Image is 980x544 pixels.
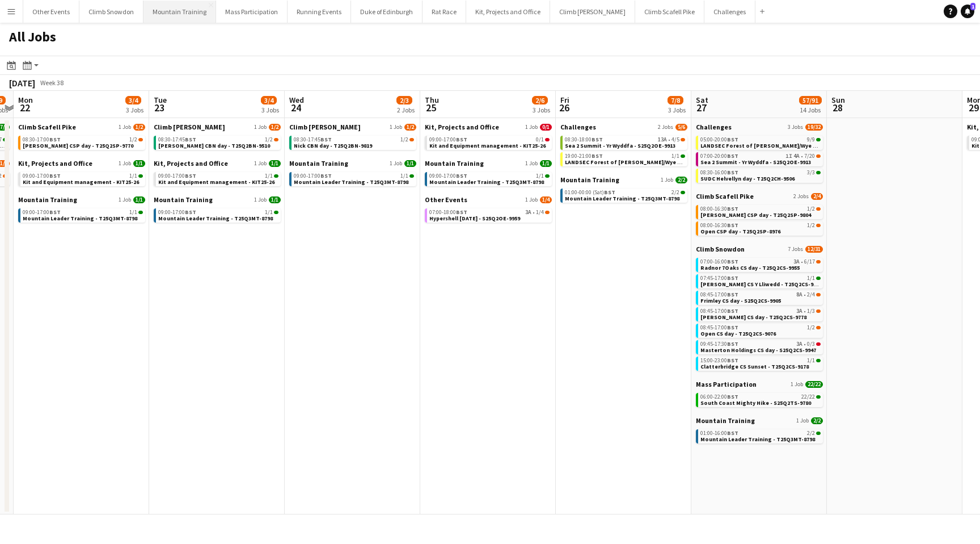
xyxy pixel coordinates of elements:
[560,123,687,131] a: Challenges2 Jobs5/6
[700,307,821,320] a: 08:45-17:00BST3A•1/3[PERSON_NAME] CS day - T25Q2CS-9778
[269,124,281,131] span: 1/2
[565,142,675,149] span: Sea 2 Summit - Yr Wyddfa - S25Q2OE-9913
[425,95,439,105] span: Thu
[23,215,137,222] span: Mountain Leader Training - T25Q3MT-8798
[565,158,764,166] span: LANDSEC Forest of Dean/Wye Valley Challenge - S25Q2CH-9594
[429,142,546,149] span: Kit and Equipment management - KIT25-26
[320,136,332,143] span: BST
[3,138,7,141] span: 7/7
[681,154,685,158] span: 1/1
[23,137,61,143] span: 08:30-17:00
[807,358,815,363] span: 1/1
[696,380,823,416] div: Mass Participation1 Job22/2206:00-22:00BST22/22South Coast Mighty Hike - S25Q2TS-9780
[23,1,79,23] button: Other Events
[154,159,281,168] a: Kit, Projects and Office1 Job1/1
[796,417,809,424] span: 1 Job
[119,160,131,167] span: 1 Job
[288,101,304,114] span: 24
[700,358,738,363] span: 15:00-23:00
[816,154,821,158] span: 7/20
[816,138,821,141] span: 9/9
[727,340,738,348] span: BST
[49,208,61,216] span: BST
[675,124,687,131] span: 5/6
[700,341,821,347] div: •
[185,208,196,216] span: BST
[696,192,823,245] div: Climb Scafell Pike2 Jobs2/408:00-16:30BST1/2[PERSON_NAME] CSP day - T25Q2SP-980408:00-16:30BST1/2...
[661,177,673,183] span: 1 Job
[793,193,809,200] span: 2 Jobs
[154,159,228,168] span: Kit, Projects and Office
[294,173,332,179] span: 09:00-17:00
[536,210,544,215] span: 1/4
[700,137,738,143] span: 05:00-20:00
[565,190,615,195] span: 01:00-00:00 (Sat)
[785,153,792,159] span: 1I
[675,177,687,183] span: 2/2
[700,142,900,149] span: LANDSEC Forest of Dean/Wye Valley Challenge - S25Q2CH-9594
[807,325,815,330] span: 1/2
[425,195,467,204] span: Other Events
[816,171,821,174] span: 3/3
[700,259,738,265] span: 07:00-16:00
[700,429,821,442] a: 01:00-16:00BST2/2Mountain Leader Training - T25Q3MT-8798
[700,291,821,304] a: 08:45-17:00BST8A•2/4Frimley CS day - S25Q2CS-9905
[700,330,776,337] span: Open CS day - T25Q2CS-9076
[158,210,196,215] span: 09:00-17:00
[423,1,466,23] button: Rat Race
[604,189,615,196] span: BST
[700,436,815,443] span: Mountain Leader Training - T25Q3MT-8798
[696,380,757,388] span: Mass Participation
[727,307,738,315] span: BST
[700,153,738,159] span: 07:00-20:00
[727,274,738,282] span: BST
[635,1,704,23] button: Climb Scafell Pike
[560,123,596,131] span: Challenges
[700,152,821,165] a: 07:00-20:00BST1I4A•7/20Sea 2 Summit - Yr Wyddfa - S25Q2OE-9913
[129,210,137,215] span: 1/1
[396,96,412,104] span: 2/3
[152,101,167,114] span: 23
[811,193,823,200] span: 2/4
[560,175,687,205] div: Mountain Training1 Job2/201:00-00:00 (Sat)BST2/2Mountain Leader Training - T25Q3MT-8798
[565,152,685,165] a: 19:00-21:00BST1/1LANDSEC Forest of [PERSON_NAME]/Wye Valley Challenge - S25Q2CH-9594
[727,393,738,400] span: BST
[125,96,141,104] span: 3/4
[700,170,738,175] span: 08:30-16:00
[274,138,278,141] span: 1/2
[807,206,815,212] span: 1/2
[289,159,416,168] a: Mountain Training1 Job1/1
[23,208,143,221] a: 09:00-17:00BST1/1Mountain Leader Training - T25Q3MT-8798
[79,1,143,23] button: Climb Snowdon
[18,195,145,204] a: Mountain Training1 Job1/1
[294,137,332,143] span: 08:30-17:45
[18,195,145,225] div: Mountain Training1 Job1/109:00-17:00BST1/1Mountain Leader Training - T25Q3MT-8798
[390,124,402,131] span: 1 Job
[294,136,414,149] a: 08:30-17:45BST1/2Nick CBN day - T25Q2BN-9819
[700,430,738,436] span: 01:00-16:00
[23,173,61,179] span: 09:00-17:00
[289,95,304,105] span: Wed
[694,101,708,114] span: 27
[696,95,708,105] span: Sat
[133,160,145,167] span: 1/1
[696,245,745,253] span: Climb Snowdon
[807,137,815,143] span: 9/9
[696,416,755,425] span: Mountain Training
[805,246,823,253] span: 12/31
[700,223,738,228] span: 08:00-16:30
[129,173,137,179] span: 1/1
[696,380,823,388] a: Mass Participation1 Job22/22
[540,124,552,131] span: 0/1
[830,101,845,114] span: 28
[404,160,416,167] span: 1/1
[533,106,550,114] div: 3 Jobs
[801,394,815,400] span: 22/22
[696,245,823,253] a: Climb Snowdon7 Jobs12/31
[831,95,845,105] span: Sun
[700,258,821,271] a: 07:00-16:00BST3A•6/17Radnor 7Oaks CS day - T25Q2CS-9955
[425,159,484,168] span: Mountain Training
[704,1,755,23] button: Challenges
[700,340,821,353] a: 09:45-17:30BST3A•0/3Masterton Holdings CS day - S25Q2CS-9947
[129,137,137,143] span: 1/2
